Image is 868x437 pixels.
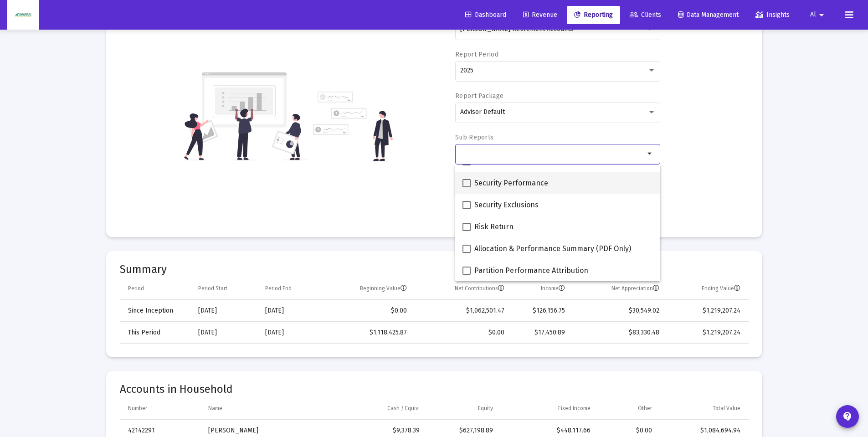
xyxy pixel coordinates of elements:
span: Security Performance [474,178,548,189]
div: Period End [265,285,292,292]
a: Dashboard [458,6,514,24]
img: reporting-alt [313,92,393,161]
td: Column Total Value [658,397,749,419]
td: $1,118,425.87 [322,322,413,344]
a: Reporting [567,6,620,24]
td: Column Period Start [192,278,259,299]
div: [DATE] [265,306,316,315]
td: Since Inception [120,300,192,322]
label: Report Period [455,51,498,58]
span: Insights [755,11,790,19]
span: Partition Performance Attribution [474,265,588,276]
div: Equity [478,405,493,412]
td: $30,549.02 [571,300,666,322]
div: $1,084,694.94 [665,426,740,435]
span: Clients [630,11,661,19]
mat-chip-list: Selection [460,148,645,159]
span: Dashboard [465,11,506,19]
td: $0.00 [413,322,511,344]
td: $1,062,501.47 [413,300,511,322]
td: Column Equity [426,397,500,419]
div: Other [638,405,652,412]
div: Period [128,285,144,292]
span: Allocation & Performance Summary (PDF Only) [474,243,631,254]
div: Total Value [713,405,740,412]
td: Column Net Contributions [413,278,511,299]
div: Beginning Value [360,285,407,292]
div: Number [128,405,147,412]
div: Name [208,405,222,412]
td: $83,330.48 [571,322,666,344]
span: Revenue [523,11,557,19]
div: $627,198.89 [432,426,493,435]
div: [DATE] [198,306,252,315]
img: Dashboard [14,6,32,24]
mat-card-title: Accounts in Household [120,385,749,394]
td: $1,219,207.24 [666,300,748,322]
span: Advisor Default [460,108,505,116]
span: Risk Return [474,221,514,232]
div: Income [541,285,565,292]
div: Period Start [198,285,227,292]
td: $0.00 [322,300,413,322]
span: Data Management [678,11,739,19]
label: Sub Reports [455,134,493,141]
div: Cash / Equiv. [387,405,420,412]
label: Report Package [455,92,503,100]
td: $126,156.75 [511,300,571,322]
td: Column Ending Value [666,278,748,299]
div: Net Appreciation [611,285,659,292]
a: Insights [748,6,797,24]
div: Ending Value [702,285,740,292]
a: Data Management [671,6,746,24]
div: Net Contributions [455,285,504,292]
td: Column Period End [259,278,322,299]
td: Column Cash / Equiv. [329,397,426,419]
td: Column Period [120,278,192,299]
td: Column Income [511,278,571,299]
mat-icon: arrow_drop_down [816,6,827,24]
td: This Period [120,322,192,344]
div: [DATE] [198,328,252,337]
td: Column Other [597,397,658,419]
mat-card-title: Summary [120,265,749,274]
span: 2025 [460,67,473,74]
td: Column Name [202,397,329,419]
td: Column Beginning Value [322,278,413,299]
div: $0.00 [603,426,652,435]
td: Column Fixed Income [499,397,597,419]
div: Data grid [120,278,749,344]
img: reporting [182,71,308,161]
div: [DATE] [265,328,316,337]
a: Clients [622,6,668,24]
span: Security Exclusions [474,200,539,211]
td: Column Net Appreciation [571,278,666,299]
div: Fixed Income [558,405,591,412]
span: Reporting [574,11,613,19]
mat-icon: arrow_drop_down [645,148,656,159]
td: $1,219,207.24 [666,322,748,344]
td: $17,450.89 [511,322,571,344]
td: Column Number [120,397,202,419]
span: Al [810,11,816,19]
div: $448,117.66 [506,426,591,435]
a: Revenue [516,6,565,24]
mat-icon: contact_support [842,411,853,422]
div: $9,378.39 [336,426,420,435]
button: Al [799,5,838,24]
